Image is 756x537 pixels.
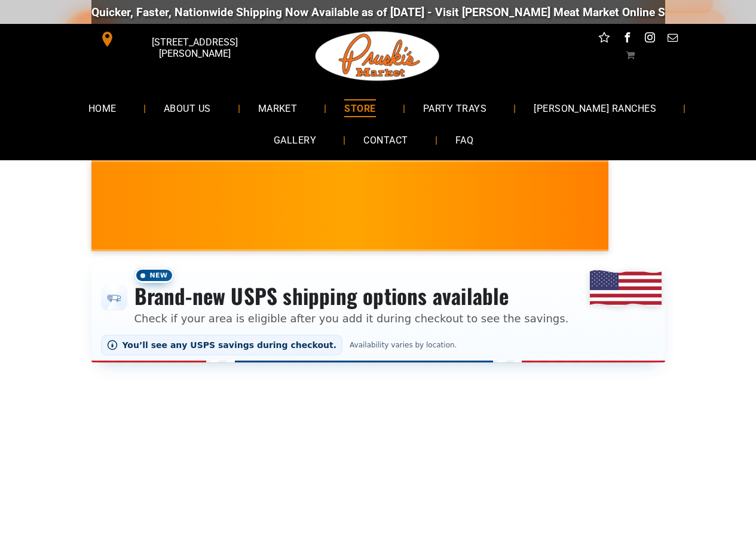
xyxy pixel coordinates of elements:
[619,30,635,48] a: facebook
[345,124,426,156] a: CONTACT
[240,92,316,124] a: MARKET
[256,124,334,156] a: GALLERY
[117,30,271,65] span: [STREET_ADDRESS][PERSON_NAME]
[134,283,569,309] h3: Brand-new USPS shipping options available
[123,340,337,350] span: You’ll see any USPS savings during checkout.
[596,30,612,48] a: Social network
[134,268,174,283] span: New
[326,92,393,124] a: STORE
[665,30,680,48] a: email
[405,92,504,124] a: PARTY TRAYS
[642,30,657,48] a: instagram
[134,310,569,327] p: Check if your area is eligible after you add it during checkout to see the savings.
[146,92,229,124] a: ABOUT US
[91,30,274,48] a: [STREET_ADDRESS][PERSON_NAME]
[347,341,459,349] span: Availability varies by location.
[516,92,674,124] a: [PERSON_NAME] RANCHES
[91,261,665,362] div: Shipping options announcement
[71,92,134,124] a: HOME
[313,24,442,89] img: Pruski-s+Market+HQ+Logo2-1920w.png
[437,124,491,156] a: FAQ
